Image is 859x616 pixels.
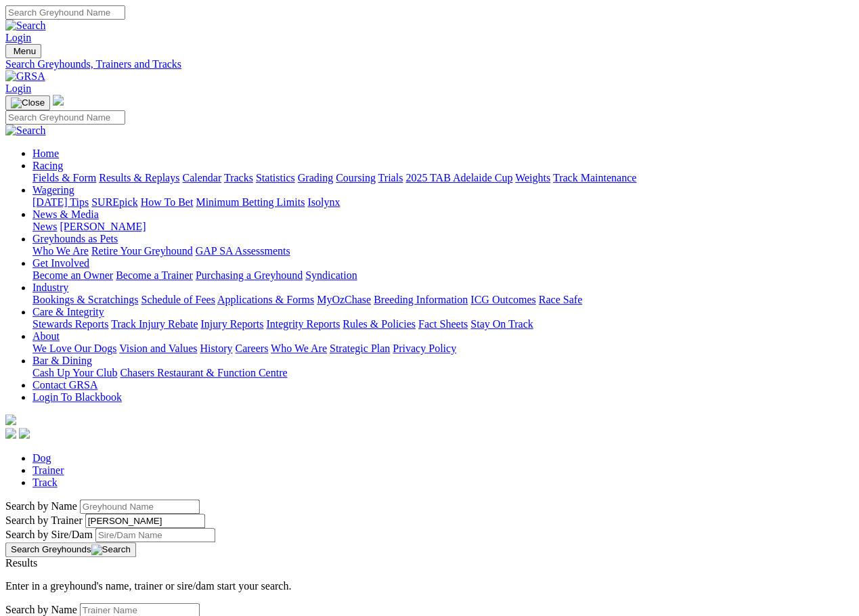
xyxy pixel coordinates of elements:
[32,269,854,282] div: Get Involved
[5,125,46,137] img: Search
[196,245,290,257] a: GAP SA Assessments
[32,172,96,183] a: Fields & Form
[32,196,89,208] a: [DATE] Tips
[305,269,357,281] a: Syndication
[32,330,60,342] a: About
[224,172,253,183] a: Tracks
[99,172,179,183] a: Results & Replays
[91,196,137,208] a: SUREpick
[256,172,295,183] a: Statistics
[5,58,854,70] a: Search Greyhounds, Trainers and Tracks
[5,70,45,83] img: GRSA
[119,343,197,354] a: Vision and Values
[5,44,41,58] button: Toggle navigation
[5,32,31,43] a: Login
[32,269,113,281] a: Become an Owner
[120,367,287,378] a: Chasers Restaurant & Function Centre
[53,95,64,106] img: logo-grsa-white.png
[32,367,854,379] div: Bar & Dining
[32,379,97,391] a: Contact GRSA
[317,294,371,305] a: MyOzChase
[32,318,854,330] div: Care & Integrity
[200,343,232,354] a: History
[418,318,468,330] a: Fact Sheets
[32,257,89,269] a: Get Involved
[5,580,854,592] p: Enter in a greyhound's name, trainer or sire/dam start your search.
[32,367,117,378] a: Cash Up Your Club
[298,172,333,183] a: Grading
[32,221,57,232] a: News
[32,148,59,159] a: Home
[91,544,131,555] img: Search
[60,221,146,232] a: [PERSON_NAME]
[32,355,92,366] a: Bar & Dining
[32,208,99,220] a: News & Media
[141,294,215,305] a: Schedule of Fees
[5,557,854,569] div: Results
[5,83,31,94] a: Login
[5,414,16,425] img: logo-grsa-white.png
[32,477,58,488] a: Track
[5,542,136,557] button: Search Greyhounds
[14,46,36,56] span: Menu
[182,172,221,183] a: Calendar
[32,391,122,403] a: Login To Blackbook
[32,245,89,257] a: Who We Are
[5,95,50,110] button: Toggle navigation
[111,318,198,330] a: Track Injury Rebate
[235,343,268,354] a: Careers
[32,160,63,171] a: Racing
[217,294,314,305] a: Applications & Forms
[32,318,108,330] a: Stewards Reports
[200,318,263,330] a: Injury Reports
[196,196,305,208] a: Minimum Betting Limits
[32,343,854,355] div: About
[5,5,125,20] input: Search
[5,529,93,540] label: Search by Sire/Dam
[141,196,194,208] a: How To Bet
[32,221,854,233] div: News & Media
[32,245,854,257] div: Greyhounds as Pets
[32,196,854,208] div: Wagering
[330,343,390,354] a: Strategic Plan
[32,343,116,354] a: We Love Our Dogs
[32,184,74,196] a: Wagering
[5,514,83,526] label: Search by Trainer
[32,172,854,184] div: Racing
[32,306,104,317] a: Care & Integrity
[80,500,200,514] input: Search by Greyhound name
[374,294,468,305] a: Breeding Information
[5,428,16,439] img: facebook.svg
[266,318,340,330] a: Integrity Reports
[307,196,340,208] a: Isolynx
[19,428,30,439] img: twitter.svg
[378,172,403,183] a: Trials
[393,343,456,354] a: Privacy Policy
[343,318,416,330] a: Rules & Policies
[553,172,636,183] a: Track Maintenance
[32,233,118,244] a: Greyhounds as Pets
[5,20,46,32] img: Search
[95,528,215,542] input: Search by Sire/Dam name
[32,294,854,306] div: Industry
[405,172,512,183] a: 2025 TAB Adelaide Cup
[5,500,77,512] label: Search by Name
[116,269,193,281] a: Become a Trainer
[336,172,376,183] a: Coursing
[5,604,77,615] label: Search by Name
[271,343,327,354] a: Who We Are
[5,110,125,125] input: Search
[470,318,533,330] a: Stay On Track
[32,452,51,464] a: Dog
[85,514,205,528] input: Search by Trainer name
[515,172,550,183] a: Weights
[32,294,138,305] a: Bookings & Scratchings
[91,245,193,257] a: Retire Your Greyhound
[196,269,303,281] a: Purchasing a Greyhound
[11,97,45,108] img: Close
[538,294,581,305] a: Race Safe
[32,464,64,476] a: Trainer
[470,294,535,305] a: ICG Outcomes
[32,282,68,293] a: Industry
